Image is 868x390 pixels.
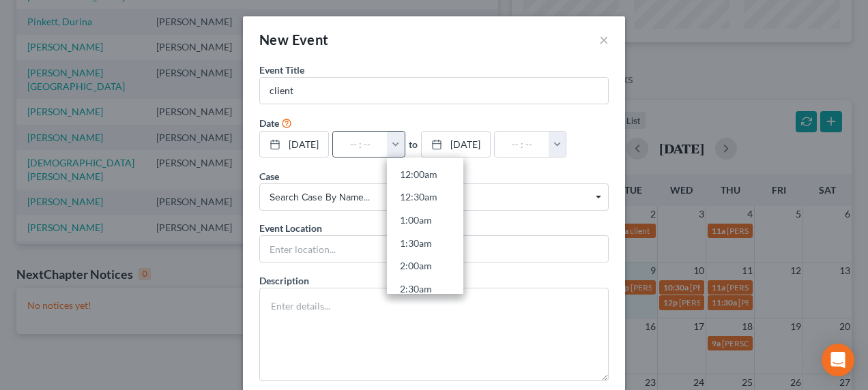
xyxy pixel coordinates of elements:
[333,132,388,157] input: -- : --
[270,190,598,205] span: Search case by name...
[259,273,309,288] label: Description
[260,132,328,157] a: [DATE]
[259,221,322,235] label: Event Location
[259,116,279,130] label: Date
[422,132,490,157] a: [DATE]
[259,31,329,48] span: New Event
[387,277,463,301] a: 2:30am
[387,231,463,254] a: 1:30am
[260,236,608,262] input: Enter location...
[822,344,854,376] div: Open Intercom Messenger
[259,64,304,76] span: Event Title
[387,254,463,277] a: 2:00am
[387,185,463,209] a: 12:30am
[387,209,463,232] a: 1:00am
[495,132,549,157] input: -- : --
[599,31,609,48] button: ×
[387,163,463,186] a: 12:00am
[409,137,418,151] label: to
[259,183,609,211] span: Select box activate
[260,78,608,104] input: Enter event name...
[259,169,279,183] label: Case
